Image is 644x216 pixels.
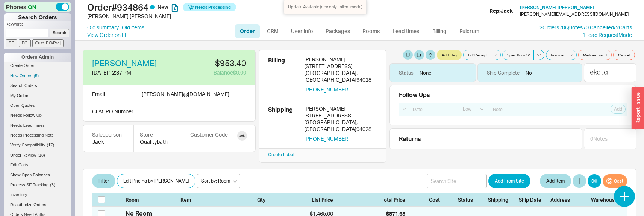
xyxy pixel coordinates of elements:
[10,153,36,157] span: Under Review
[142,90,229,98] div: [PERSON_NAME] @ [DOMAIN_NAME]
[454,24,485,38] a: Fulcrum
[87,32,128,38] a: View Order on FE
[578,50,612,60] button: Mark as Fraud
[304,135,350,142] button: [PHONE_NUMBER]
[4,201,71,209] a: Reauthorize Orders
[4,141,71,149] a: Verify Compatibility(17)
[4,111,71,119] a: Needs Follow Up
[83,103,256,122] div: Cust. PO Number
[123,176,189,186] span: Edit Pricing by [PERSON_NAME]
[195,2,231,12] span: Needs Processing
[87,2,324,12] h1: Order # 934864
[4,191,71,199] a: Inventory
[519,196,547,203] div: Ship Date
[190,131,228,138] div: Customer Code
[489,104,573,114] input: Note
[4,92,71,100] a: My Orders
[591,196,621,203] div: Warehouse
[590,135,608,143] div: 0 Note s
[442,52,457,58] span: Add Flag
[28,3,36,11] span: ON
[582,32,632,38] a: 1Lead RequestMade
[140,131,178,138] div: Store
[47,143,55,147] span: ( 17 )
[502,50,534,60] button: Spec Book1/1
[6,21,71,29] p: Keyword:
[158,4,168,10] span: New
[539,24,614,30] a: 2Orders /0Quotes /0 Cancelled
[4,161,71,169] a: Edit Carts
[4,72,71,80] a: New Orders(5)
[304,105,377,112] div: [PERSON_NAME]
[426,24,453,38] a: Billing
[4,122,71,129] a: Needs Lead Times
[4,2,71,12] div: Phones
[87,24,119,31] a: Old summary
[304,63,377,70] div: [STREET_ADDRESS]
[180,196,254,203] div: Item
[304,86,350,93] button: [PHONE_NUMBER]
[613,50,635,60] button: Cancel
[551,52,564,58] span: Invoice
[92,174,115,188] button: Filter
[488,196,516,203] div: Shipping
[420,69,431,76] div: None
[6,39,17,47] input: SE
[409,104,457,114] input: Date
[437,50,462,60] button: Add Flag
[4,82,71,90] a: Search Orders
[399,91,430,98] div: Follow Ups
[603,174,627,188] button: Cost
[618,52,630,58] span: Cancel
[507,52,531,58] span: Spec Book 1 / 1
[4,53,71,62] div: Orders Admin
[298,196,333,203] div: List Price
[4,62,71,70] a: Create Order
[92,90,105,98] div: Email
[487,69,520,76] div: Ship Complete
[10,143,45,147] span: Verify Compatibility
[520,12,629,17] div: [PERSON_NAME][EMAIL_ADDRESS][DOMAIN_NAME]
[262,24,284,38] a: CRM
[92,69,168,76] div: [DATE] 12:37 PM
[304,70,377,83] div: [GEOGRAPHIC_DATA] , [GEOGRAPHIC_DATA] 94028
[304,119,377,132] div: [GEOGRAPHIC_DATA] , [GEOGRAPHIC_DATA] 94028
[4,13,71,21] h1: Search Orders
[458,196,485,203] div: Status
[38,153,45,157] span: ( 18 )
[477,63,583,82] div: No
[140,138,178,146] div: Qualitybath
[285,24,319,38] a: User info
[550,196,588,203] div: Address
[4,151,71,159] a: Under Review(18)
[611,105,626,114] button: Add
[10,133,54,137] span: Needs Processing Note
[87,12,324,20] div: [PERSON_NAME] [PERSON_NAME]
[320,24,356,38] a: Packages
[4,171,71,179] a: Show Open Balances
[387,24,425,38] a: Lead times
[174,59,246,67] div: $953.40
[382,196,410,203] div: Total Price
[614,106,622,112] span: Add
[540,174,571,188] button: Add Item
[399,135,579,143] div: Returns
[546,176,565,186] span: Add Item
[413,196,453,203] div: Cost
[4,102,71,110] a: Open Quotes
[10,113,42,117] span: Needs Follow Up
[520,5,594,10] a: [PERSON_NAME] [PERSON_NAME]
[495,176,524,186] span: Add From Site
[268,56,298,93] div: Billing
[427,174,487,188] input: Search Site
[34,73,39,78] span: ( 5 )
[463,50,490,60] button: Pdf Receipt
[583,52,607,58] span: Mark as Fraud
[19,39,31,47] input: PO
[489,7,513,15] div: Rep: Jack
[488,174,530,188] button: Add From Site
[50,183,55,187] span: ( 3 )
[32,39,64,47] input: Cust. PO/Proj
[122,24,144,31] a: Old items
